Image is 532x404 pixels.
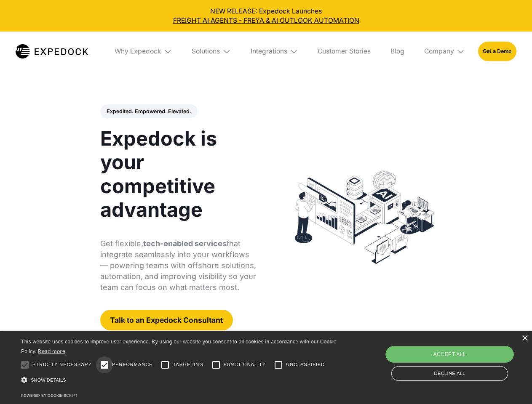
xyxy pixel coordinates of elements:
[21,339,337,354] span: This website uses cookies to improve user experience. By using our website you consent to all coo...
[21,375,340,386] div: Show details
[173,361,203,368] span: Targeting
[7,16,526,25] a: FREIGHT AI AGENTS - FREYA & AI OUTLOOK AUTOMATION
[478,42,516,61] a: Get a Demo
[224,361,266,368] span: Functionality
[100,238,257,293] p: Get flexible, that integrate seamlessly into your workflows — powering teams with offshore soluti...
[143,239,227,248] strong: tech-enabled services
[185,32,238,71] div: Solutions
[251,47,287,56] div: Integrations
[417,32,471,71] div: Company
[384,32,411,71] a: Blog
[392,313,532,404] iframe: Chat Widget
[7,7,526,25] div: NEW RELEASE: Expedock Launches
[100,127,257,221] h1: Expedock is your competitive advantage
[100,310,233,330] a: Talk to an Expedock Consultant
[244,32,305,71] div: Integrations
[108,32,179,71] div: Why Expedock
[38,348,65,354] a: Read more
[192,47,220,56] div: Solutions
[311,32,377,71] a: Customer Stories
[385,346,513,363] div: Accept all
[21,393,78,398] a: Powered by cookie-script
[112,361,153,368] span: Performance
[286,361,325,368] span: Unclassified
[115,47,161,56] div: Why Expedock
[32,361,92,368] span: Strictly necessary
[31,377,66,383] span: Show details
[424,47,454,56] div: Company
